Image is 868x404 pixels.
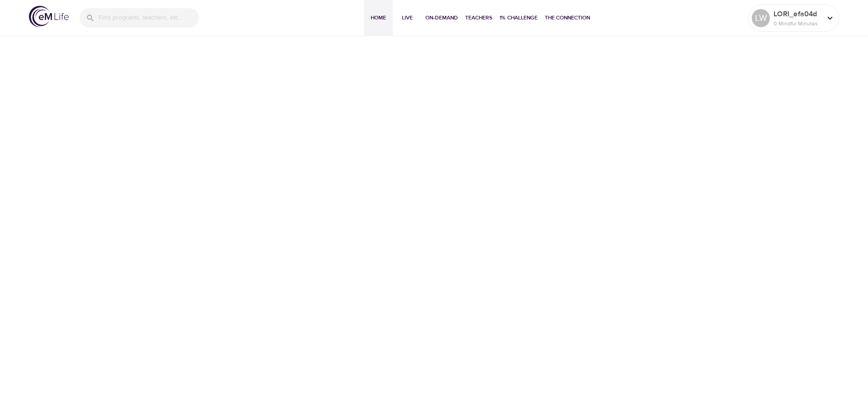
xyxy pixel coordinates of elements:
[368,13,389,23] span: Home
[752,9,770,27] div: LW
[774,9,821,19] p: LORI_efa04d
[99,8,199,28] input: Find programs, teachers, etc...
[465,13,492,23] span: Teachers
[29,6,69,27] img: logo
[545,13,590,23] span: The Connection
[500,13,538,23] span: 1% Challenge
[774,19,821,28] p: 0 Mindful Minutes
[396,13,418,23] span: Live
[425,13,458,23] span: On-Demand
